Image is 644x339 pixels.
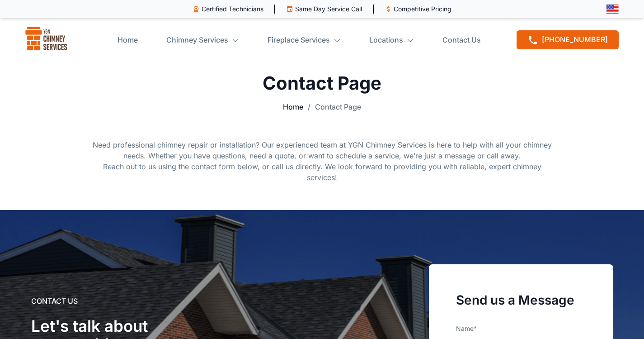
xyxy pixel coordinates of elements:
a: Fireplace Services [268,31,341,49]
span: / [308,101,310,112]
a: /Contact Page [308,101,361,112]
a: Locations [369,31,414,49]
a: Chimney Services [166,31,239,49]
h1: Contact Page [31,72,613,94]
h3: Send us a Message [456,291,586,310]
a: Contact Us [442,31,481,49]
p: Reach out to us using the contact form below, or call us directly. We look forward to providing y... [90,161,554,183]
p: Need professional chimney repair or installation? Our experienced team at YGN Chimney Services is... [90,139,554,161]
p: Competitive Pricing [394,5,451,14]
p: Same Day Service Call [295,5,362,14]
span: [PHONE_NUMBER] [542,35,608,44]
a: Home [118,31,138,49]
a: Home [283,101,303,112]
a: [PHONE_NUMBER] [517,30,619,49]
img: logo [25,27,67,53]
label: Name* [456,324,586,333]
span: CONTACT US [31,296,414,306]
p: Certified Technicians [202,5,263,14]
